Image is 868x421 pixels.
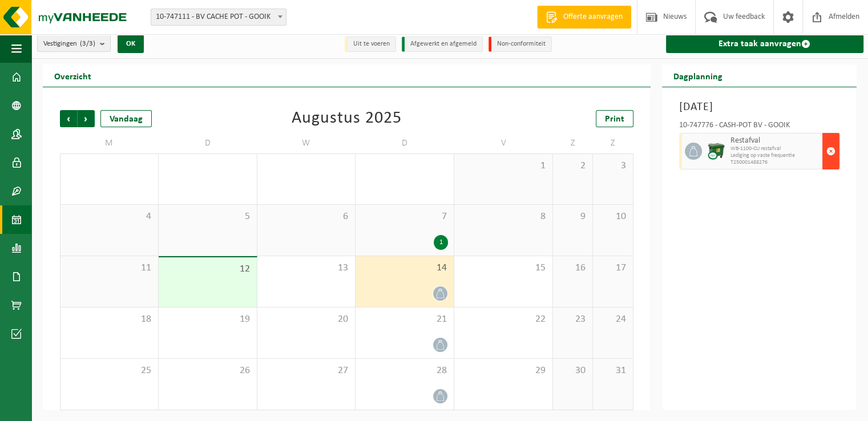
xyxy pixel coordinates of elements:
[43,35,95,52] span: Vestigingen
[164,365,251,377] span: 26
[454,133,553,153] td: V
[292,110,402,127] div: Augustus 2025
[402,37,483,52] li: Afgewerkt en afgemeld
[460,160,547,172] span: 1
[263,211,350,223] span: 6
[263,365,350,377] span: 27
[66,365,152,377] span: 25
[599,365,627,377] span: 31
[361,365,448,377] span: 28
[730,152,820,159] span: Lediging op vaste frequentie
[164,211,251,223] span: 5
[37,35,111,52] button: Vestigingen(3/3)
[605,115,624,124] span: Print
[559,262,587,274] span: 16
[553,133,593,153] td: Z
[43,64,103,87] h2: Overzicht
[559,211,587,223] span: 9
[662,64,734,87] h2: Dagplanning
[356,133,454,153] td: D
[100,110,152,127] div: Vandaag
[118,35,144,53] button: OK
[263,262,350,274] span: 13
[599,160,627,172] span: 3
[460,365,547,377] span: 29
[60,110,77,127] span: Vorige
[679,99,840,116] h3: [DATE]
[151,9,286,26] span: 10-747111 - BV CACHE POT - GOOIK
[599,262,627,274] span: 17
[460,262,547,274] span: 15
[666,35,864,53] a: Extra taak aanvragen
[599,211,627,223] span: 10
[460,313,547,326] span: 22
[164,263,251,276] span: 12
[151,9,286,25] span: 10-747111 - BV CACHE POT - GOOIK
[361,211,448,223] span: 7
[559,313,587,326] span: 23
[730,136,820,145] span: Restafval
[361,262,448,274] span: 14
[730,159,820,166] span: T250001488276
[66,262,152,274] span: 11
[361,313,448,326] span: 21
[257,133,356,153] td: W
[66,313,152,326] span: 18
[537,6,631,29] a: Offerte aanvragen
[560,11,625,23] span: Offerte aanvragen
[596,110,633,127] a: Print
[164,313,251,326] span: 19
[559,160,587,172] span: 2
[593,133,633,153] td: Z
[559,365,587,377] span: 30
[708,143,725,160] img: WB-1100-CU
[679,122,840,133] div: 10-747776 - CASH-POT BV - GOOIK
[60,133,159,153] td: M
[488,37,552,52] li: Non-conformiteit
[80,40,95,47] count: (3/3)
[460,211,547,223] span: 8
[263,313,350,326] span: 20
[599,313,627,326] span: 24
[730,145,820,152] span: WB-1100-CU restafval
[159,133,257,153] td: D
[434,235,448,250] div: 1
[66,211,152,223] span: 4
[345,37,396,52] li: Uit te voeren
[78,110,95,127] span: Volgende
